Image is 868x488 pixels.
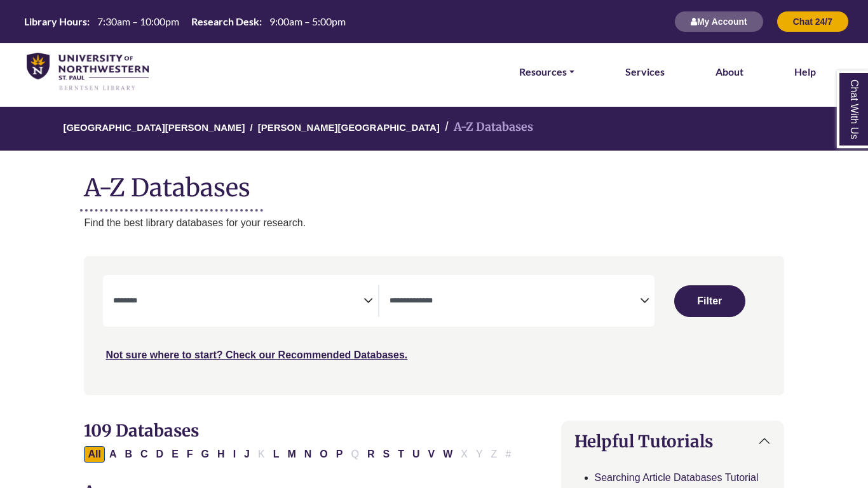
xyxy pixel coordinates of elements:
button: Filter Results J [240,446,254,463]
button: Filter Results V [424,446,438,463]
a: Hours Today [19,15,351,29]
a: Services [625,64,665,80]
a: Searching Article Databases Tutorial [595,472,759,483]
span: 7:30am – 10:00pm [97,15,179,27]
a: Chat 24/7 [776,16,849,27]
button: Filter Results I [229,446,240,463]
a: [PERSON_NAME][GEOGRAPHIC_DATA] [258,120,440,133]
button: Filter Results B [121,446,136,463]
button: Filter Results E [168,446,182,463]
button: My Account [674,11,764,32]
button: Filter Results C [137,446,152,463]
button: Submit for Search Results [674,285,745,317]
a: Not sure where to start? Check our Recommended Databases. [105,349,407,360]
button: Filter Results G [198,446,213,463]
button: Filter Results P [332,446,347,463]
button: Filter Results L [269,446,283,463]
div: Alpha-list to filter by first letter of database name [84,448,516,459]
button: Filter Results W [439,446,456,463]
button: Filter Results S [379,446,393,463]
textarea: Search [390,297,640,307]
button: Helpful Tutorials [562,421,783,461]
button: Filter Results H [214,446,229,463]
li: A-Z Databases [440,118,533,137]
button: Filter Results D [153,446,168,463]
nav: Search filters [84,256,783,395]
button: Filter Results F [183,446,197,463]
h1: A-Z Databases [84,163,783,202]
a: Resources [519,64,574,80]
p: Find the best library databases for your research. [84,215,783,231]
table: Hours Today [19,15,351,27]
button: Filter Results O [316,446,331,463]
button: Filter Results A [105,446,121,463]
button: Filter Results U [409,446,424,463]
button: Filter Results T [394,446,408,463]
a: About [715,64,743,80]
button: Filter Results N [301,446,316,463]
button: Chat 24/7 [776,11,849,32]
button: Filter Results M [283,446,299,463]
nav: breadcrumb [84,107,783,151]
a: Help [794,64,816,80]
button: All [84,446,104,463]
textarea: Search [113,297,363,307]
a: [GEOGRAPHIC_DATA][PERSON_NAME] [63,120,245,133]
button: Filter Results R [363,446,379,463]
a: My Account [674,16,764,27]
img: library_home [27,53,149,91]
span: 9:00am – 5:00pm [269,15,346,27]
th: Research Desk: [186,15,262,28]
th: Library Hours: [19,15,90,28]
span: 109 Databases [84,420,199,441]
